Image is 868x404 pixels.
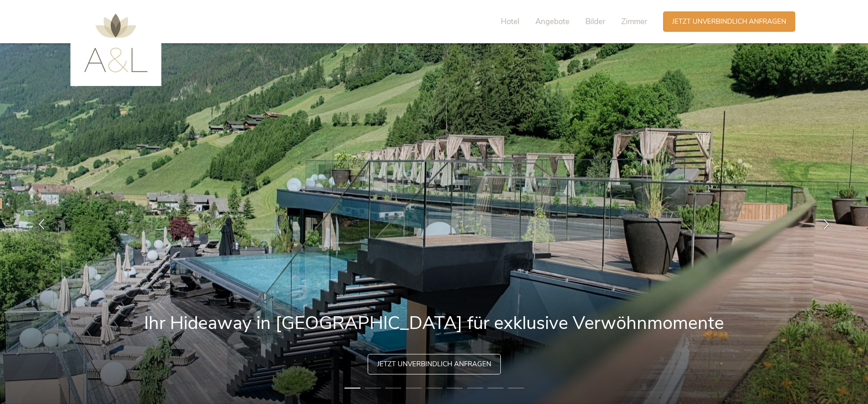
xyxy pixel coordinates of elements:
span: Hotel [501,16,519,27]
span: Jetzt unverbindlich anfragen [377,359,491,369]
span: Jetzt unverbindlich anfragen [672,17,786,26]
span: Bilder [585,16,605,27]
img: AMONTI & LUNARIS Wellnessresort [84,14,148,72]
span: Angebote [535,16,569,27]
span: Zimmer [621,16,647,27]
